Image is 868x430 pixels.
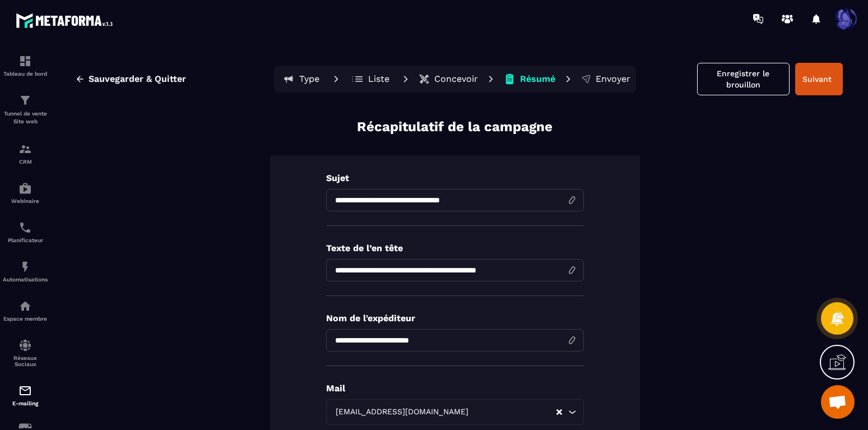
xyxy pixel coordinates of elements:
[18,142,32,156] img: formation
[326,173,584,183] p: Sujet
[3,276,48,283] p: Automatisations
[500,68,559,90] button: Résumé
[821,385,855,419] div: Open chat
[3,159,48,165] p: CRM
[18,221,32,234] img: scheduler
[596,73,630,85] p: Envoyer
[333,406,471,418] span: [EMAIL_ADDRESS][DOMAIN_NAME]
[795,63,843,95] button: Suivant
[520,73,555,85] p: Résumé
[18,339,32,352] img: social-network
[299,73,319,85] p: Type
[3,173,48,212] a: automationsautomationsWebinaire
[18,384,32,397] img: email
[3,198,48,204] p: Webinaire
[3,291,48,330] a: automationsautomationsEspace membre
[415,68,481,90] button: Concevoir
[326,399,584,425] div: Search for option
[3,71,48,77] p: Tableau de bord
[18,182,32,195] img: automations
[3,46,48,85] a: formationformationTableau de bord
[18,260,32,274] img: automations
[18,299,32,313] img: automations
[16,10,117,31] img: logo
[3,355,48,367] p: Réseaux Sociaux
[3,212,48,252] a: schedulerschedulerPlanificateur
[18,94,32,107] img: formation
[556,408,562,417] button: Clear Selected
[3,330,48,376] a: social-networksocial-networkRéseaux Sociaux
[697,63,790,95] button: Enregistrer le brouillon
[3,376,48,415] a: emailemailE-mailing
[3,400,48,406] p: E-mailing
[326,243,584,253] p: Texte de l’en tête
[67,69,194,89] button: Sauvegarder & Quitter
[3,134,48,173] a: formationformationCRM
[326,383,584,394] p: Mail
[434,73,478,85] p: Concevoir
[326,313,584,323] p: Nom de l'expéditeur
[89,73,186,85] span: Sauvegarder & Quitter
[357,118,553,136] p: Récapitulatif de la campagne
[3,110,48,126] p: Tunnel de vente Site web
[578,68,634,90] button: Envoyer
[3,237,48,243] p: Planificateur
[3,316,48,322] p: Espace membre
[276,68,327,90] button: Type
[18,54,32,68] img: formation
[471,406,555,418] input: Search for option
[3,252,48,291] a: automationsautomationsAutomatisations
[3,85,48,134] a: formationformationTunnel de vente Site web
[346,68,396,90] button: Liste
[368,73,389,85] p: Liste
